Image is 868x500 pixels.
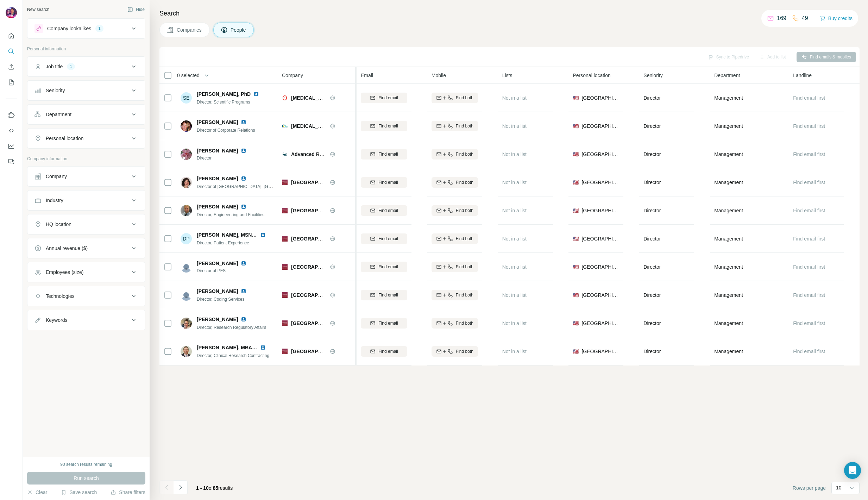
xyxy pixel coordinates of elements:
img: LinkedIn logo [253,91,259,97]
button: Personal location [27,130,145,147]
button: Find both [432,318,478,329]
span: [GEOGRAPHIC_DATA] [581,207,619,214]
span: Find email first [793,123,825,129]
span: Director, Coding Services [197,297,244,302]
button: Buy credits [820,13,853,23]
img: Logo of Fox Chase Cancer Center [282,264,288,270]
span: Not in a list [502,180,527,185]
p: 49 [802,14,808,23]
button: Find both [432,233,478,244]
span: Companies [177,26,202,33]
span: [PERSON_NAME], PhD [197,91,251,97]
span: [GEOGRAPHIC_DATA][MEDICAL_DATA] [291,292,385,298]
span: [PERSON_NAME], MSN, CPHQ, CPXP, FPCC [197,232,301,238]
button: Use Surfe API [6,124,17,137]
button: Find email [361,121,407,131]
img: Logo of Fox Chase Cancer Center [282,349,288,354]
span: [PERSON_NAME] [197,147,238,154]
span: 🇺🇸 [573,123,579,130]
img: LinkedIn logo [241,204,246,210]
span: Seniority [643,72,662,79]
h4: Search [159,8,860,18]
span: [GEOGRAPHIC_DATA] [581,320,619,327]
span: Find both [456,207,473,214]
span: [PERSON_NAME] [197,260,238,267]
img: Logo of Fox Chase Cancer Center [282,180,288,185]
span: Director of Corporate Relations [197,128,255,133]
span: [GEOGRAPHIC_DATA] [581,94,619,101]
span: Find email first [793,151,825,157]
button: Find email [361,318,407,329]
div: Company lookalikes [47,25,91,32]
span: Management [714,235,743,242]
span: Director of PFS [197,268,255,274]
button: Keywords [27,312,145,329]
span: [PERSON_NAME] [197,175,238,182]
button: Department [27,106,145,123]
span: Email [361,72,373,79]
span: Rows per page [793,485,826,492]
button: Find both [432,346,478,357]
div: Department [46,111,71,118]
button: Find both [432,290,478,300]
span: 🇺🇸 [573,235,579,242]
img: LinkedIn logo [241,119,246,125]
span: 🇺🇸 [573,94,579,101]
span: 🇺🇸 [573,263,579,270]
p: Personal information [27,46,145,52]
button: My lists [6,76,17,89]
span: Not in a list [502,264,527,270]
div: New search [27,6,49,13]
span: [GEOGRAPHIC_DATA][MEDICAL_DATA] [291,180,385,185]
div: Company [46,173,67,180]
img: LinkedIn logo [241,261,246,266]
span: [MEDICAL_DATA] Research Foundation [291,123,384,129]
span: Find email [378,348,398,355]
span: Not in a list [502,208,527,213]
span: Find both [456,151,473,157]
img: Logo of Fox Chase Cancer Center [282,208,288,213]
span: Find email [378,179,398,186]
button: Dashboard [6,140,17,152]
button: Company [27,168,145,185]
span: Find email first [793,95,825,101]
button: Find email [361,262,407,272]
span: [GEOGRAPHIC_DATA] [581,123,619,130]
span: [GEOGRAPHIC_DATA] [581,348,619,355]
span: Director [643,264,661,270]
span: [GEOGRAPHIC_DATA] [581,179,619,186]
span: [GEOGRAPHIC_DATA] [581,263,619,270]
span: Management [714,151,743,158]
span: Not in a list [502,292,527,298]
span: Not in a list [502,236,527,242]
span: Not in a list [502,320,527,326]
span: Advanced Rad Solutions [291,151,349,157]
div: Open Intercom Messenger [844,462,861,479]
button: Company lookalikes1 [27,20,145,37]
div: Keywords [46,317,67,324]
button: Find email [361,205,407,216]
span: Mobile [432,72,446,79]
img: Avatar [181,120,192,132]
button: Find both [432,177,478,188]
img: LinkedIn logo [241,317,246,322]
span: Find email first [793,320,825,326]
span: [GEOGRAPHIC_DATA] [581,292,619,299]
button: Search [6,45,17,58]
img: LinkedIn logo [260,232,266,238]
span: [GEOGRAPHIC_DATA][MEDICAL_DATA] [291,208,385,213]
span: Management [714,292,743,299]
img: Avatar [6,7,17,18]
img: LinkedIn logo [241,148,246,154]
span: [GEOGRAPHIC_DATA][MEDICAL_DATA] [291,236,385,242]
button: Clear [27,489,47,496]
button: Find both [432,205,478,216]
img: LinkedIn logo [241,176,246,181]
img: Logo of Melanoma Research Alliance [282,95,288,101]
span: Management [714,179,743,186]
button: Quick start [6,30,17,42]
span: [GEOGRAPHIC_DATA] [581,235,619,242]
img: Logo of Fox Chase Cancer Center [282,292,288,298]
span: Management [714,207,743,214]
div: Job title [46,63,63,70]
